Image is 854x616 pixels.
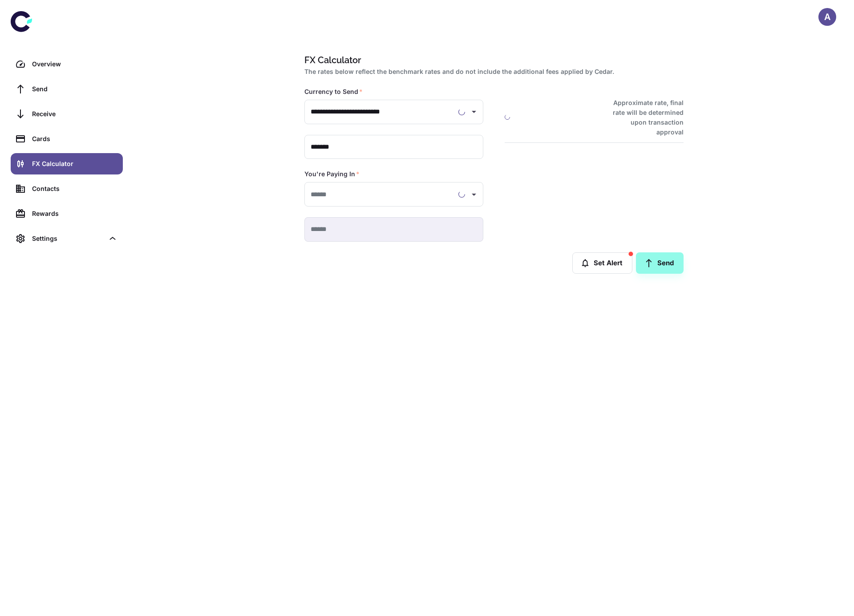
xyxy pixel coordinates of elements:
button: Open [468,105,480,118]
div: Send [32,84,117,94]
button: Open [468,188,480,201]
label: Currency to Send [304,87,363,96]
a: Send [636,252,684,274]
h6: Approximate rate, final rate will be determined upon transaction approval [603,98,684,137]
label: You're Paying In [304,170,360,178]
div: FX Calculator [32,159,117,169]
div: Receive [32,109,117,119]
div: Settings [32,234,104,243]
a: Cards [11,128,123,150]
a: Send [11,78,123,100]
a: Receive [11,103,123,125]
div: Settings [11,228,123,249]
div: Cards [32,134,117,144]
button: Set Alert [572,252,632,274]
div: Contacts [32,184,117,194]
a: Contacts [11,178,123,199]
a: Overview [11,53,123,75]
button: A [818,8,836,26]
div: Overview [32,59,117,69]
a: FX Calculator [11,153,123,174]
a: Rewards [11,203,123,224]
h1: FX Calculator [304,53,680,67]
div: Rewards [32,209,117,219]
